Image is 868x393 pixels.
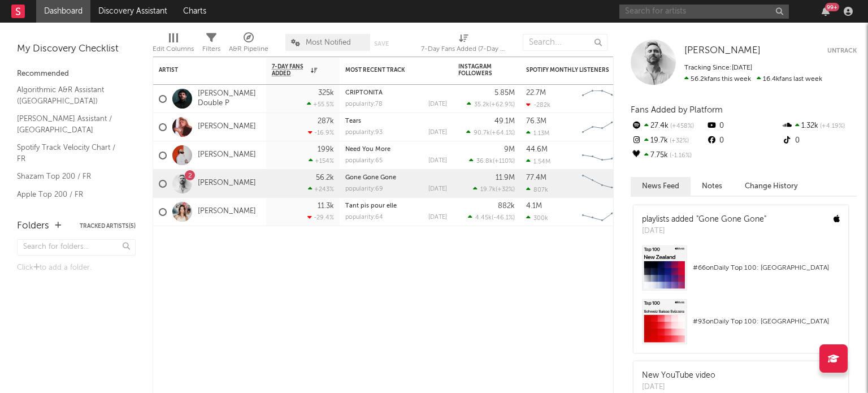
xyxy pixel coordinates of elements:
[633,299,848,353] a: #93onDaily Top 100: [GEOGRAPHIC_DATA]
[466,129,515,136] div: ( )
[17,219,49,233] div: Folders
[198,150,256,160] a: [PERSON_NAME]
[428,129,447,136] div: [DATE]
[428,214,447,221] div: [DATE]
[631,106,723,114] span: Fans Added by Platform
[526,118,546,125] div: 76.3M
[684,76,751,83] span: 56.2k fans this week
[428,186,447,192] div: [DATE]
[198,207,256,217] a: [PERSON_NAME]
[706,133,781,148] div: 0
[345,214,383,221] div: popularity: 64
[526,129,549,137] div: 1.13M
[17,67,136,81] div: Recommended
[496,174,515,182] div: 11.9M
[668,138,689,144] span: +32 %
[428,101,447,107] div: [DATE]
[669,123,694,129] span: +458 %
[491,102,513,108] span: +62.9 %
[577,85,628,113] svg: Chart title
[577,113,628,141] svg: Chart title
[825,3,839,11] div: 99 +
[318,89,334,97] div: 325k
[631,133,706,148] div: 19.7k
[526,146,548,153] div: 44.6M
[642,226,766,237] div: [DATE]
[345,175,396,181] a: Gone Gone Gone
[497,187,513,193] span: +32 %
[492,130,513,136] span: +64.1 %
[345,118,361,124] a: Tears
[80,223,136,229] button: Tracked Artists(5)
[153,42,194,56] div: Edit Columns
[818,123,845,129] span: +4.19 %
[17,42,136,56] div: My Discovery Checklist
[345,118,447,124] div: Tears
[526,186,548,193] div: 807k
[526,214,548,222] div: 300k
[307,101,334,108] div: +55.5 %
[696,215,766,223] a: "Gone Gone Gone"
[159,67,244,74] div: Artist
[473,185,515,193] div: ( )
[493,215,513,221] span: -46.1 %
[316,174,334,182] div: 56.2k
[202,42,220,56] div: Filters
[308,129,334,136] div: -16.9 %
[494,118,515,125] div: 49.1M
[642,370,715,382] div: New YouTube video
[198,122,256,132] a: [PERSON_NAME]
[467,101,515,108] div: ( )
[428,158,447,164] div: [DATE]
[498,202,515,210] div: 882k
[631,177,691,196] button: News Feed
[642,382,715,393] div: [DATE]
[309,157,334,165] div: +154 %
[345,146,447,153] div: Need You More
[17,113,124,136] a: [PERSON_NAME] Assistant / [GEOGRAPHIC_DATA]
[642,214,766,226] div: playlists added
[374,41,389,47] button: Save
[577,170,628,198] svg: Chart title
[631,148,706,163] div: 7.75k
[345,203,447,209] div: Tant pis pour elle
[345,67,430,74] div: Most Recent Track
[345,186,383,192] div: popularity: 69
[782,133,857,148] div: 0
[526,158,550,165] div: 1.54M
[782,119,857,133] div: 1.32k
[17,170,124,183] a: Shazam Top 200 / FR
[827,45,857,57] button: Untrack
[272,63,308,77] span: 7-Day Fans Added
[523,34,607,51] input: Search...
[318,146,334,153] div: 199k
[345,90,383,96] a: CRIPTONITA
[684,64,752,71] span: Tracking Since: [DATE]
[345,158,383,164] div: popularity: 65
[458,63,498,77] div: Instagram Followers
[577,198,628,226] svg: Chart title
[526,202,542,210] div: 4.1M
[17,239,136,256] input: Search for folders...
[17,141,124,165] a: Spotify Track Velocity Chart / FR
[421,28,506,61] div: 7-Day Fans Added (7-Day Fans Added)
[684,76,822,83] span: 16.4k fans last week
[345,90,447,96] div: CRIPTONITA
[822,7,830,16] button: 99+
[17,84,124,107] a: Algorithmic A&R Assistant ([GEOGRAPHIC_DATA])
[526,67,611,74] div: Spotify Monthly Listeners
[198,89,261,109] a: [PERSON_NAME] Double P
[474,130,490,136] span: 90.7k
[306,39,351,46] span: Most Notified
[345,175,447,181] div: Gone Gone Gone
[526,101,550,109] div: -282k
[474,102,489,108] span: 35.2k
[153,28,194,61] div: Edit Columns
[468,214,515,221] div: ( )
[631,119,706,133] div: 27.4k
[668,153,692,159] span: -1.16 %
[421,42,506,56] div: 7-Day Fans Added (7-Day Fans Added)
[480,187,496,193] span: 19.7k
[619,5,789,19] input: Search for artists
[684,46,761,55] span: [PERSON_NAME]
